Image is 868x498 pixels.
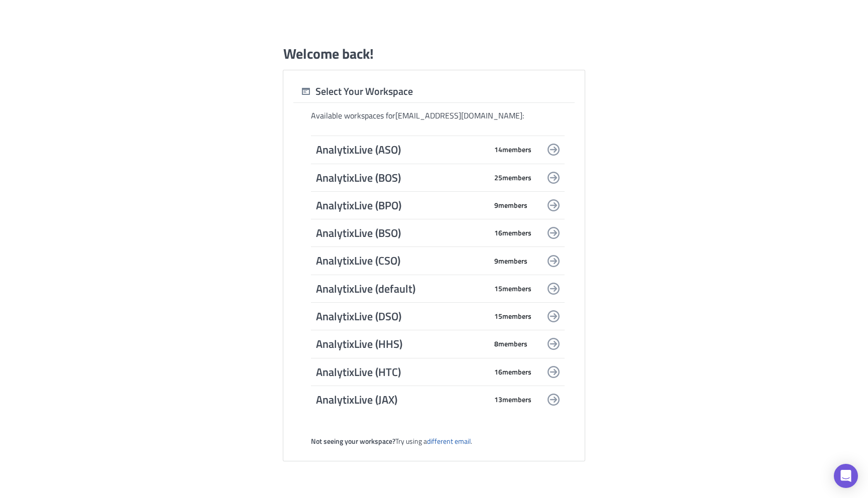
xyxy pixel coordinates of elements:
span: AnalytixLive (HHS) [316,337,487,351]
h1: Welcome back! [283,45,374,63]
span: AnalytixLive (BSO) [316,226,487,240]
div: Open Intercom Messenger [834,464,858,488]
span: 16 member s [494,367,531,377]
span: 14 member s [494,145,531,154]
span: 15 member s [494,284,531,293]
span: AnalytixLive (DSO) [316,309,487,323]
span: 9 member s [494,201,527,210]
span: 13 member s [494,395,531,404]
span: AnalytixLive (ASO) [316,143,487,157]
div: Select Your Workspace [293,85,413,98]
span: AnalytixLive (BOS) [316,171,487,185]
span: AnalytixLive (default) [316,282,487,296]
strong: Not seeing your workspace? [311,436,395,446]
span: 9 member s [494,257,527,266]
a: different email [427,436,471,446]
div: Available workspaces for [EMAIL_ADDRESS][DOMAIN_NAME] : [311,110,565,121]
span: 15 member s [494,312,531,321]
span: AnalytixLive (BPO) [316,198,487,212]
span: 25 member s [494,173,531,182]
span: 8 member s [494,339,527,348]
span: AnalytixLive (CSO) [316,254,487,268]
span: 16 member s [494,228,531,237]
span: AnalytixLive (JAX) [316,393,487,407]
span: AnalytixLive (HTC) [316,365,487,379]
div: Try using a . [311,437,565,446]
